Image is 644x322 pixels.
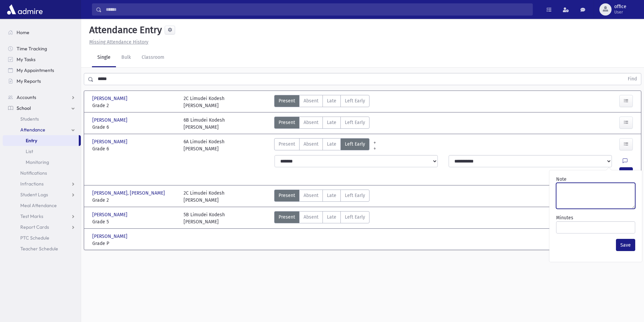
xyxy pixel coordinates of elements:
[184,138,224,152] div: 6A Limudei Kodesh [PERSON_NAME]
[92,240,177,247] span: Grade P
[345,97,365,104] span: Left Early
[3,54,81,65] a: My Tasks
[20,170,47,176] span: Notifications
[3,157,81,168] a: Monitoring
[92,197,177,204] span: Grade 2
[20,246,58,252] span: Teacher Schedule
[92,124,177,131] span: Grade 6
[304,214,318,221] span: Absent
[327,119,336,126] span: Late
[17,46,47,52] span: Time Tracking
[279,119,295,126] span: Present
[92,48,116,67] a: Single
[20,224,49,230] span: Report Cards
[92,102,177,109] span: Grade 2
[92,211,129,218] span: [PERSON_NAME]
[17,94,36,100] span: Accounts
[3,243,81,254] a: Teacher Schedule
[327,141,336,148] span: Late
[3,168,81,178] a: Notifications
[20,213,43,219] span: Test Marks
[26,148,33,154] span: List
[20,235,49,241] span: PTC Schedule
[92,145,177,152] span: Grade 6
[556,176,567,183] label: Note
[274,138,369,152] div: AttTypes
[92,138,129,145] span: [PERSON_NAME]
[184,95,224,109] div: 2C Limudei Kodesh [PERSON_NAME]
[3,114,81,124] a: Students
[3,124,81,135] a: Attendance
[92,95,129,102] span: [PERSON_NAME]
[26,159,49,165] span: Monitoring
[92,190,166,197] span: [PERSON_NAME], [PERSON_NAME]
[26,138,37,144] span: Entry
[92,233,129,240] span: [PERSON_NAME]
[102,3,532,16] input: Search
[304,192,318,199] span: Absent
[89,39,148,45] u: Missing Attendance History
[304,97,318,104] span: Absent
[17,105,31,111] span: School
[3,200,81,211] a: Meal Attendance
[327,192,336,199] span: Late
[3,27,81,38] a: Home
[184,117,225,131] div: 6B Limudei Kodesh [PERSON_NAME]
[20,181,44,187] span: Infractions
[614,9,626,15] span: User
[20,202,57,208] span: Meal Attendance
[3,65,81,76] a: My Appointments
[279,192,295,199] span: Present
[17,29,29,35] span: Home
[5,3,44,16] img: AdmirePro
[345,192,365,199] span: Left Early
[92,218,177,225] span: Grade 5
[3,43,81,54] a: Time Tracking
[279,97,295,104] span: Present
[87,24,162,36] h5: Attendance Entry
[304,141,318,148] span: Absent
[274,211,369,225] div: AttTypes
[274,190,369,204] div: AttTypes
[184,190,224,204] div: 2C Limudei Kodesh [PERSON_NAME]
[279,214,295,221] span: Present
[17,78,41,84] span: My Reports
[3,222,81,232] a: Report Cards
[3,232,81,243] a: PTC Schedule
[616,239,635,251] button: Save
[87,39,148,45] a: Missing Attendance History
[136,48,170,67] a: Classroom
[184,211,225,225] div: 5B Limudei Kodesh [PERSON_NAME]
[17,56,35,63] span: My Tasks
[3,76,81,86] a: My Reports
[304,119,318,126] span: Absent
[327,214,336,221] span: Late
[345,141,365,148] span: Left Early
[3,189,81,200] a: Student Logs
[3,92,81,103] a: Accounts
[3,211,81,222] a: Test Marks
[614,4,626,9] span: office
[274,117,369,131] div: AttTypes
[92,117,129,124] span: [PERSON_NAME]
[3,146,81,157] a: List
[3,178,81,189] a: Infractions
[345,214,365,221] span: Left Early
[20,127,45,133] span: Attendance
[3,135,79,146] a: Entry
[556,214,573,221] label: Minutes
[327,97,336,104] span: Late
[3,103,81,114] a: School
[17,67,54,73] span: My Appointments
[279,141,295,148] span: Present
[20,192,48,198] span: Student Logs
[116,48,136,67] a: Bulk
[624,73,641,85] button: Find
[274,95,369,109] div: AttTypes
[20,116,39,122] span: Students
[345,119,365,126] span: Left Early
